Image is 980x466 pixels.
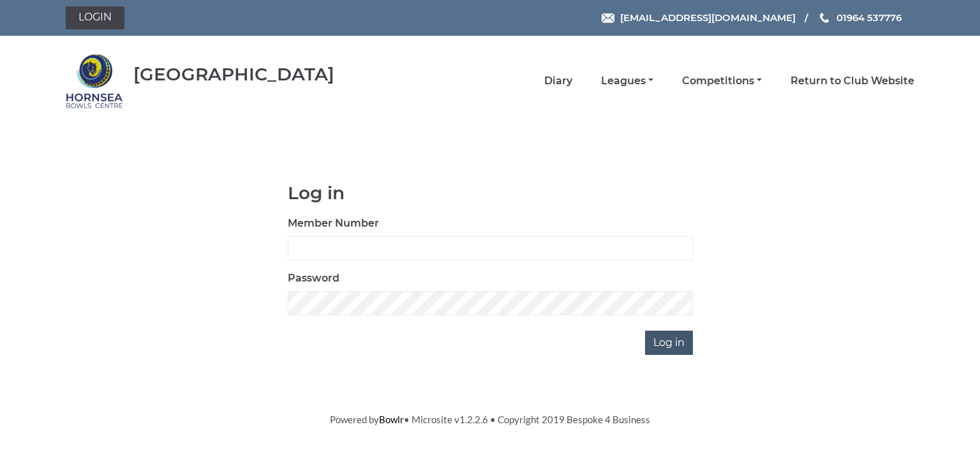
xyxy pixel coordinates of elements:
[602,10,796,25] a: Email [EMAIL_ADDRESS][DOMAIN_NAME]
[682,74,762,88] a: Competitions
[645,331,693,355] input: Log in
[602,13,614,23] img: Email
[818,10,902,25] a: Phone us 01964 537776
[620,11,796,24] span: [EMAIL_ADDRESS][DOMAIN_NAME]
[791,74,914,88] a: Return to Club Website
[820,13,829,23] img: Phone us
[133,64,334,84] div: [GEOGRAPHIC_DATA]
[288,271,339,286] label: Password
[544,74,572,88] a: Diary
[288,216,379,231] label: Member Number
[66,6,124,29] a: Login
[379,414,404,425] a: Bowlr
[66,52,123,110] img: Hornsea Bowls Centre
[601,74,653,88] a: Leagues
[288,183,693,203] h1: Log in
[836,11,902,24] span: 01964 537776
[330,414,650,425] span: Powered by • Microsite v1.2.2.6 • Copyright 2019 Bespoke 4 Business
